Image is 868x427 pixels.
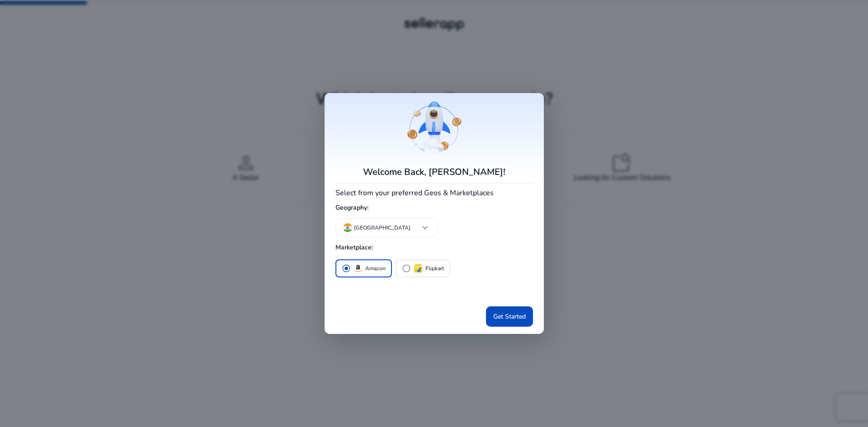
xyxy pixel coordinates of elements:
p: Flipkart [425,264,444,273]
img: flipkart.svg [413,263,424,274]
h5: Marketplace: [335,240,533,255]
span: Get Started [493,312,526,321]
button: Get Started [486,306,533,327]
p: [GEOGRAPHIC_DATA] [354,224,410,232]
span: radio_button_checked [342,264,351,273]
img: in.svg [343,223,352,232]
span: keyboard_arrow_down [420,222,430,233]
p: Amazon [365,264,386,273]
img: amazon.svg [353,263,363,274]
h5: Geography: [335,201,533,216]
span: radio_button_unchecked [402,264,411,273]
